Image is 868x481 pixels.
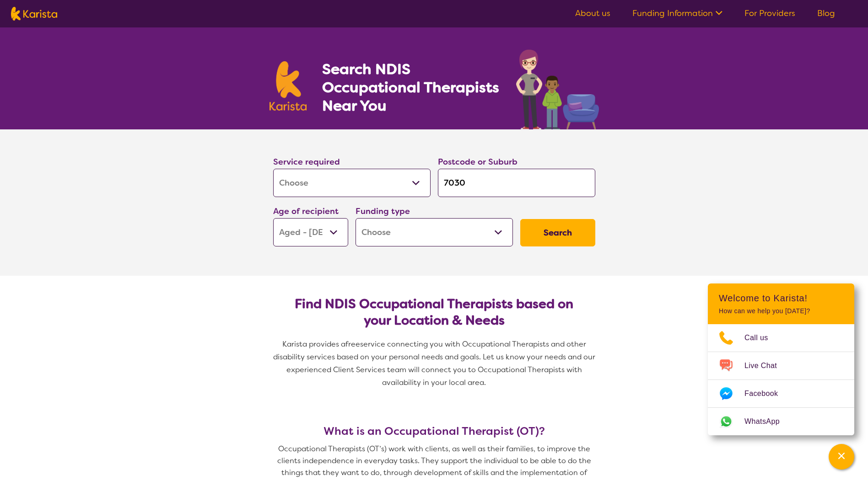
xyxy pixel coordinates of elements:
h2: Find NDIS Occupational Therapists based on your Location & Needs [280,296,588,329]
a: Web link opens in a new tab. [708,408,854,435]
h1: Search NDIS Occupational Therapists Near You [322,60,500,115]
label: Age of recipient [273,206,339,217]
label: Service required [273,156,340,167]
img: occupational-therapy [516,49,599,129]
label: Funding type [356,206,410,217]
img: Karista logo [11,7,57,21]
a: Blog [817,8,835,19]
label: Postcode or Suburb [438,156,518,167]
span: WhatsApp [744,415,791,428]
span: Call us [744,331,779,345]
ul: Choose channel [708,324,854,435]
span: service connecting you with Occupational Therapists and other disability services based on your p... [273,339,597,387]
span: Karista provides a [282,339,345,349]
p: How can we help you [DATE]? [719,307,843,315]
span: free [345,339,360,349]
button: Search [520,219,595,246]
a: For Providers [744,8,795,19]
h2: Welcome to Karista! [719,293,843,304]
div: Channel Menu [708,283,854,435]
img: Karista logo [270,61,307,111]
a: About us [575,8,610,19]
h3: What is an Occupational Therapist (OT)? [270,425,599,438]
span: Facebook [744,387,789,401]
input: Type [438,169,595,197]
span: Live Chat [744,359,788,373]
button: Channel Menu [829,444,854,470]
a: Funding Information [632,8,722,19]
